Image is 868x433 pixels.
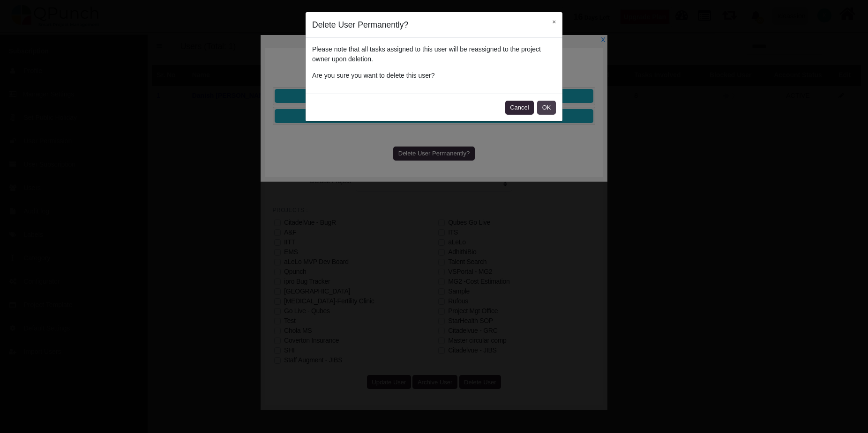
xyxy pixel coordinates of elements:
[312,44,556,64] p: Please note that all tasks assigned to this user will be reassigned to the project owner upon del...
[312,19,408,31] h5: Delete User Permanently?
[546,12,562,31] button: Close
[312,71,556,81] p: Are you sure you want to delete this user?
[505,101,534,115] button: Cancel
[537,101,556,115] button: OK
